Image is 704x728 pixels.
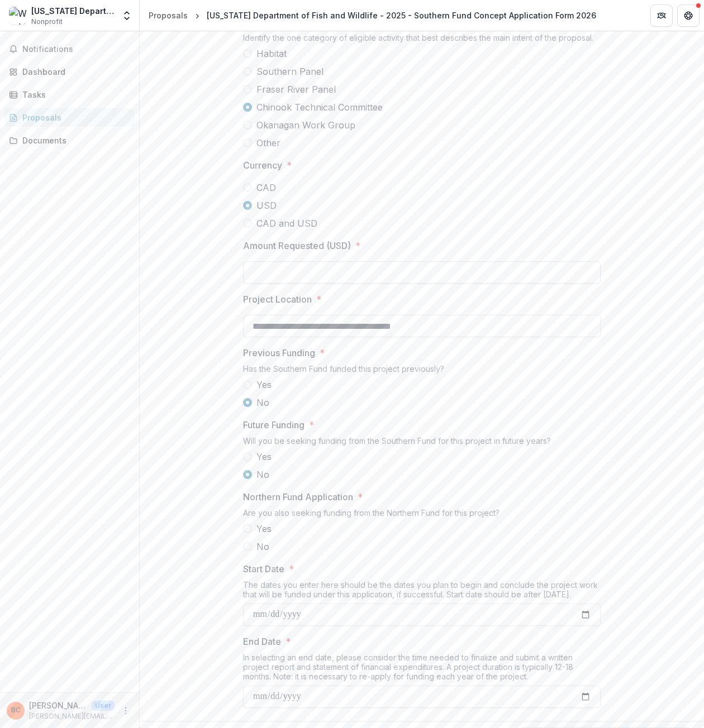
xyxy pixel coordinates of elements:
[243,159,282,172] p: Currency
[256,468,269,481] span: No
[11,707,21,714] div: Brandon Chasco
[256,181,276,194] span: CAD
[22,66,126,78] div: Dashboard
[256,136,280,150] span: Other
[256,100,383,114] span: Chinook Technical Committee
[256,118,355,132] span: Okanagan Work Group
[243,346,315,360] p: Previous Funding
[243,293,312,306] p: Project Location
[29,711,115,721] p: [PERSON_NAME][EMAIL_ADDRESS][PERSON_NAME][DOMAIN_NAME]
[92,701,115,711] p: User
[119,4,135,27] button: Open entity switcher
[256,217,317,230] span: CAD and USD
[4,63,135,81] a: Dashboard
[22,135,126,146] div: Documents
[243,364,601,378] div: Has the Southern Fund funded this project previously?
[243,653,601,686] div: In selecting an end date, please consider the time needed to finalize and submit a written projec...
[256,522,272,535] span: Yes
[256,450,272,463] span: Yes
[256,47,287,60] span: Habitat
[243,490,353,504] p: Northern Fund Application
[256,199,277,212] span: USD
[256,65,324,78] span: Southern Panel
[22,89,126,100] div: Tasks
[4,40,135,58] button: Notifications
[243,33,601,47] div: Identify the one category of eligible activity that best describes the main intent of the proposal.
[207,9,596,21] div: [US_STATE] Department of Fish and Wildlife - 2025 - Southern Fund Concept Application Form 2026
[256,378,272,391] span: Yes
[119,704,132,717] button: More
[9,7,27,25] img: Washington Department of Fish and Wildlife
[256,540,269,553] span: No
[4,85,135,104] a: Tasks
[243,418,305,432] p: Future Funding
[144,7,601,23] nav: breadcrumb
[243,635,281,648] p: End Date
[149,9,188,21] div: Proposals
[243,562,284,576] p: Start Date
[29,700,87,711] p: [PERSON_NAME]
[650,4,673,27] button: Partners
[243,580,601,604] div: The dates you enter here should be the dates you plan to begin and conclude the project work that...
[22,45,130,54] span: Notifications
[243,239,351,252] p: Amount Requested (USD)
[31,17,63,27] span: Nonprofit
[31,5,115,17] div: [US_STATE] Department of Fish and Wildlife
[243,436,601,450] div: Will you be seeking funding from the Southern Fund for this project in future years?
[144,7,192,23] a: Proposals
[22,112,126,123] div: Proposals
[4,108,135,127] a: Proposals
[256,83,336,96] span: Fraser River Panel
[243,508,601,522] div: Are you also seeking funding from the Northern Fund for this project?
[677,4,700,27] button: Get Help
[256,396,269,409] span: No
[4,131,135,150] a: Documents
